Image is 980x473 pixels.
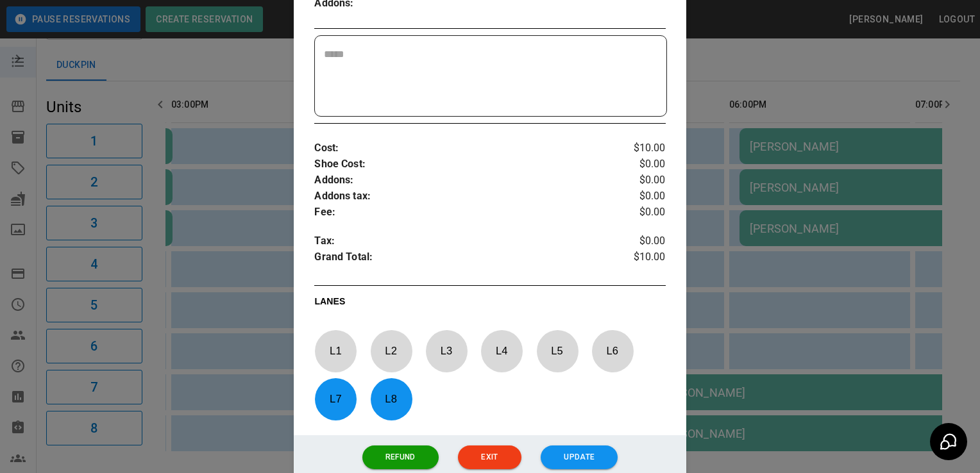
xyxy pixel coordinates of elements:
p: $0.00 [607,172,665,188]
p: L 4 [480,336,523,366]
p: Shoe Cost : [314,156,607,172]
p: L 6 [591,336,634,366]
p: L 8 [370,384,412,414]
p: Grand Total : [314,249,607,269]
p: $10.00 [607,140,665,156]
p: LANES [314,295,665,313]
p: $0.00 [607,156,665,172]
p: L 5 [536,336,579,366]
p: Cost : [314,140,607,156]
button: Update [541,445,618,469]
p: Addons tax : [314,188,607,204]
p: L 1 [314,336,357,366]
p: $10.00 [607,249,665,269]
p: $0.00 [607,188,665,204]
p: Fee : [314,204,607,220]
p: L 3 [425,336,468,366]
button: Exit [458,445,521,469]
button: Refund [362,445,439,469]
p: L 2 [370,336,412,366]
p: L 7 [314,384,357,414]
p: $0.00 [607,204,665,220]
p: Tax : [314,233,607,249]
p: Addons : [314,172,607,188]
p: $0.00 [607,233,665,249]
